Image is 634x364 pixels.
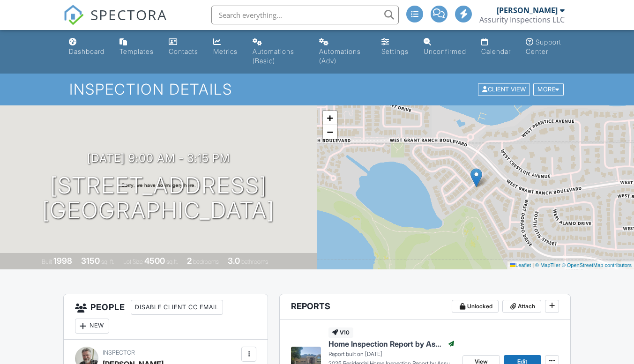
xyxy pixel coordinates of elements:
span: Built [42,258,52,265]
span: | [532,262,534,268]
div: Settings [381,47,409,55]
span: − [327,126,333,138]
div: Metrics [213,47,238,55]
h1: Inspection Details [69,81,565,97]
span: Lot Size [123,258,143,265]
h3: People [64,294,268,340]
div: Calendar [481,47,511,55]
div: Client View [478,83,530,96]
a: Zoom out [323,125,337,139]
a: Zoom in [323,111,337,125]
h3: [DATE] 9:00 am - 3:15 pm [87,152,230,164]
div: Assurity Inspections LLC [479,15,565,24]
div: [PERSON_NAME] [497,6,558,15]
div: More [533,83,564,96]
div: Contacts [169,47,198,55]
div: 3.0 [228,256,240,266]
span: + [327,112,333,124]
span: Inspector [103,349,135,356]
div: Automations (Basic) [253,47,294,65]
div: Support Center [526,38,561,55]
div: 3150 [81,256,100,266]
a: © MapTiler [535,262,560,268]
div: Unconfirmed [424,47,466,55]
a: Dashboard [65,34,108,60]
span: sq. ft. [101,258,114,265]
img: The Best Home Inspection Software - Spectora [63,5,84,25]
img: Marker [470,168,482,187]
a: Support Center [522,34,568,60]
span: SPECTORA [90,5,167,24]
a: Settings [378,34,412,60]
div: Templates [119,47,154,55]
input: Search everything... [211,6,399,24]
a: Calendar [477,34,515,60]
a: Unconfirmed [420,34,470,60]
div: Disable Client CC Email [131,300,223,315]
a: Templates [116,34,157,60]
div: 2 [187,256,192,266]
span: bedrooms [193,258,219,265]
a: Metrics [209,34,241,60]
div: 4500 [144,256,165,266]
h1: [STREET_ADDRESS] [GEOGRAPHIC_DATA] [42,173,275,223]
a: Automations (Advanced) [315,34,371,70]
a: Contacts [165,34,202,60]
a: Automations (Basic) [249,34,307,70]
div: New [75,319,109,334]
span: sq.ft. [166,258,178,265]
a: Leaflet [510,262,531,268]
div: Dashboard [69,47,104,55]
a: © OpenStreetMap contributors [562,262,632,268]
a: SPECTORA [63,13,167,32]
div: Automations (Adv) [319,47,361,65]
span: bathrooms [241,258,268,265]
div: 1998 [53,256,72,266]
a: Client View [477,85,532,92]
